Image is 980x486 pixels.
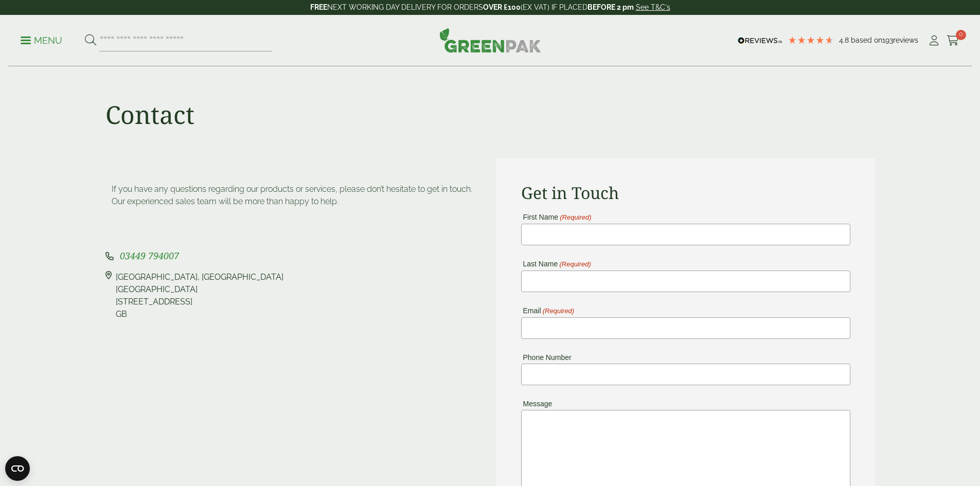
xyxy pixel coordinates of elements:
div: 4.8 Stars [788,35,834,45]
p: If you have any questions regarding our products or services, please don’t hesitate to get in tou... [112,183,478,208]
label: First Name [521,213,592,221]
a: 03449 794007 [120,251,179,261]
span: 03449 794007 [120,249,179,262]
img: GreenPak Supplies [439,28,541,52]
img: REVIEWS.io [738,37,782,44]
a: 0 [947,33,959,48]
label: Phone Number [521,354,572,361]
span: Based on [851,36,882,44]
span: 0 [956,30,966,40]
strong: FREE [310,3,327,11]
button: Open CMP widget [5,456,30,481]
p: Menu [21,34,62,47]
div: [GEOGRAPHIC_DATA], [GEOGRAPHIC_DATA] [GEOGRAPHIC_DATA] [STREET_ADDRESS] GB [116,271,283,320]
h1: Contact [105,100,194,130]
span: (Required) [559,214,592,221]
h2: Get in Touch [521,183,850,203]
label: Email [521,307,575,315]
label: Last Name [521,260,591,268]
span: reviews [893,36,918,44]
span: (Required) [559,261,591,268]
a: See T&C's [636,3,670,11]
span: (Required) [542,308,574,315]
span: 193 [882,36,893,44]
label: Message [521,400,553,407]
span: 4.8 [839,36,851,44]
i: Cart [947,35,959,46]
strong: OVER £100 [483,3,521,11]
strong: BEFORE 2 pm [587,3,634,11]
a: Menu [21,34,62,45]
i: My Account [928,35,940,46]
